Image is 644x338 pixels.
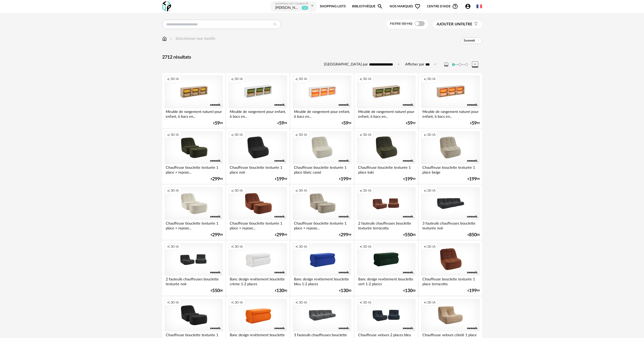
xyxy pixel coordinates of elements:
[299,189,307,193] span: 3D IA
[421,220,480,230] div: 3 fauteuils chauffeuses bouclette texturée noir
[424,189,427,193] span: Creation icon
[212,233,220,237] span: 299
[212,289,220,293] span: 550
[211,233,223,237] div: € 99
[427,3,458,9] span: Centre d'aideHelp Circle Outline icon
[469,177,477,181] span: 199
[427,300,436,305] span: 3D IA
[164,276,223,286] div: 2 fauteuils chauffeuses bouclette texturée noir
[235,245,243,249] span: 3D IA
[167,245,170,249] span: Creation icon
[421,164,480,174] div: Chauffeuse bouclette texturée 1 place beige
[465,3,471,9] span: Account Circle icon
[363,300,371,305] span: 3D IA
[355,185,418,240] a: Creation icon 3D IA 2 fauteuils chauffeuses bouclette texturée terracotta €55000
[320,1,346,12] a: Shopping Lists
[469,289,477,293] span: 199
[164,220,223,230] div: Chauffeuse bouclette texturée 1 place + repose...
[424,245,427,249] span: Creation icon
[339,177,351,181] div: € 99
[419,241,482,296] a: Creation icon 3D IA Chauffeuse bouclette texturée 1 place terracotta €19999
[363,189,371,193] span: 3D IA
[228,164,287,174] div: Chauffeuse bouclette texturée 1 place noir
[290,129,353,184] a: Creation icon 3D IA Chauffeuse bouclette texturée 1 place blanc cassé €19999
[343,122,348,125] span: 59
[295,77,298,81] span: Creation icon
[293,164,351,174] div: Chauffeuse bouclette texturée 1 place blanc cassé
[167,189,170,193] span: Creation icon
[472,22,478,27] span: Filter icon
[235,189,243,193] span: 3D IA
[295,245,298,249] span: Creation icon
[405,233,412,237] span: 550
[290,73,353,128] a: Creation icon 3D IA Meuble de rangement pour enfant, 6 bacs en... €5999
[295,189,298,193] span: Creation icon
[476,4,482,9] img: fr
[468,289,480,293] div: € 99
[171,133,179,137] span: 3D IA
[276,177,284,181] span: 199
[275,233,287,237] div: € 99
[235,300,243,305] span: 3D IA
[341,233,348,237] span: 299
[211,289,223,293] div: € 00
[421,276,480,286] div: Chauffeuse bouclette texturée 1 place terracotta
[424,77,427,81] span: Creation icon
[299,133,307,137] span: 3D IA
[162,1,171,12] img: OXP
[275,6,300,11] div: NATHAN 03
[226,185,289,240] a: Creation icon 3D IA Chauffeuse bouclette texturée 1 place + repose... €29999
[359,133,362,137] span: Creation icon
[235,77,243,81] span: 3D IA
[468,177,480,181] div: € 99
[226,73,289,128] a: Creation icon 3D IA Meuble de rangement pour enfant, 6 bacs en... €5999
[293,220,351,230] div: Chauffeuse bouclette texturée 1 place + repose...
[164,164,223,174] div: Chauffeuse bouclette texturée 1 place + repose...
[162,36,167,42] img: svg+xml;base64,PHN2ZyB3aWR0aD0iMTYiIGhlaWdodD0iMTciIHZpZXdCb3g9IjAgMCAxNiAxNyIgZmlsbD0ibm9uZSIgeG...
[299,245,307,249] span: 3D IA
[407,122,412,125] span: 59
[275,177,287,181] div: € 99
[419,73,482,128] a: Creation icon 3D IA Meuble de rangement naturel pour enfant, 6 bacs en... €5999
[290,241,353,296] a: Creation icon 3D IA Banc design revêtement bouclette bleu 1-2 places €13000
[403,289,416,293] div: € 00
[469,233,477,237] span: 850
[357,276,415,286] div: Banc design revêtement bouclette vert 1-2 places
[167,300,170,305] span: Creation icon
[363,245,371,249] span: 3D IA
[279,122,284,125] span: 59
[277,122,287,125] div: € 99
[167,133,170,137] span: Creation icon
[357,220,415,230] div: 2 fauteuils chauffeuses bouclette texturée terracotta
[275,2,310,6] div: Shopping List courante
[301,6,308,10] sup: 11
[452,3,458,9] span: Help Circle Outline icon
[405,62,424,67] label: Afficher par
[231,245,234,249] span: Creation icon
[464,38,475,43] span: Sweeek
[359,245,362,249] span: Creation icon
[357,164,415,174] div: Chauffeuse bouclette texturée 1 place kaki
[390,1,421,12] span: Nos marques
[215,122,220,125] span: 59
[468,233,480,237] div: € 00
[390,22,412,26] span: Filtre 3D HQ
[419,185,482,240] a: Creation icon 3D IA 3 fauteuils chauffeuses bouclette texturée noir €85000
[433,20,482,28] button: Ajouter unfiltre Filter icon
[212,177,220,181] span: 299
[405,177,412,181] span: 199
[341,177,348,181] span: 199
[171,77,179,81] span: 3D IA
[359,77,362,81] span: Creation icon
[355,241,418,296] a: Creation icon 3D IA Banc design revêtement bouclette vert 1-2 places €13000
[169,36,173,42] img: svg+xml;base64,PHN2ZyB3aWR0aD0iMTYiIGhlaWdodD0iMTYiIHZpZXdCb3g9IjAgMCAxNiAxNiIgZmlsbD0ibm9uZSIgeG...
[324,62,368,67] label: [GEOGRAPHIC_DATA] par
[231,189,234,193] span: Creation icon
[299,77,307,81] span: 3D IA
[275,289,287,293] div: € 00
[169,36,216,42] div: Sélectionner une famille
[171,245,179,249] span: 3D IA
[295,133,298,137] span: Creation icon
[162,129,225,184] a: Creation icon 3D IA Chauffeuse bouclette texturée 1 place + repose... €29999
[226,241,289,296] a: Creation icon 3D IA Banc design revêtement bouclette crème 1-2 places €13000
